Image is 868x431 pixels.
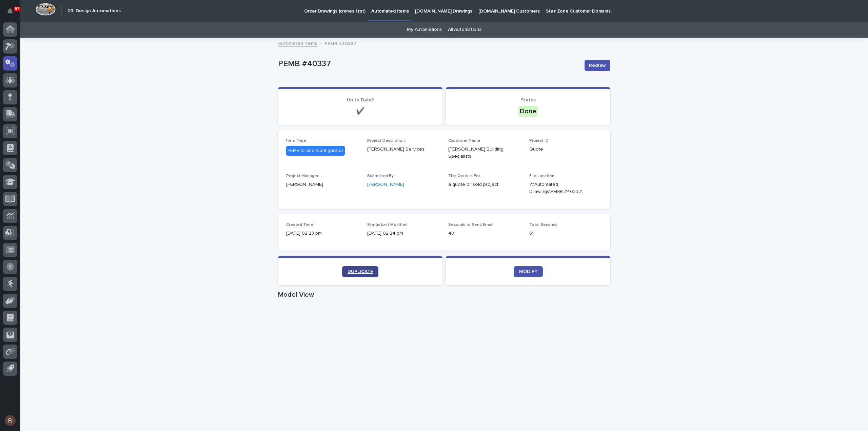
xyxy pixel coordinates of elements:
h1: Model View [278,291,610,299]
span: Created Time [286,223,313,227]
p: a quote or sold project [448,181,521,188]
a: My Automations [407,22,442,38]
h2: 03. Design Automations [67,8,121,14]
p: 48 [448,230,521,237]
a: All Automations [448,22,481,38]
p: PEMB #40337 [324,39,356,47]
div: PEMB Crane Configurator [286,146,345,156]
a: Automated Items [278,39,317,47]
span: Customer Name [448,139,480,143]
span: This Order is For... [448,174,483,178]
p: 51 [529,230,602,237]
span: MODIFY [519,269,537,274]
div: Done [518,106,538,117]
span: Redraw [589,62,606,69]
a: [PERSON_NAME] [367,181,404,188]
span: File Location [529,174,554,178]
span: Submitted By [367,174,394,178]
p: PEMB #40337 [278,59,579,69]
span: Project Description [367,139,405,143]
: Y:\Automated Drawings\PEMB #40337\ [529,181,586,195]
span: Status Last Modified [367,223,408,227]
p: [DATE] 02:24 pm [367,230,440,237]
button: Notifications [3,4,17,18]
span: Project Manager [286,174,318,178]
img: Workspace Logo [36,3,56,16]
p: [PERSON_NAME] [286,181,359,188]
p: 57 [15,6,19,11]
button: Redraw [585,60,610,71]
span: Project ID [529,139,549,143]
span: DUPLICATE [348,269,373,274]
span: Up to Date? [347,98,374,102]
a: DUPLICATE [342,266,378,277]
span: Item Type [286,139,306,143]
a: MODIFY [514,266,543,277]
span: Seconds to Send Email [448,223,493,227]
p: [PERSON_NAME] Services [367,146,440,153]
p: [PERSON_NAME] Building Specialists [448,146,521,160]
div: Notifications57 [8,8,17,19]
span: Total Seconds [529,223,557,227]
p: [DATE] 02:23 pm [286,230,359,237]
button: users-avatar [3,413,17,428]
span: Status [521,98,536,102]
p: Quote [529,146,602,153]
p: ✔️ [286,107,434,115]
